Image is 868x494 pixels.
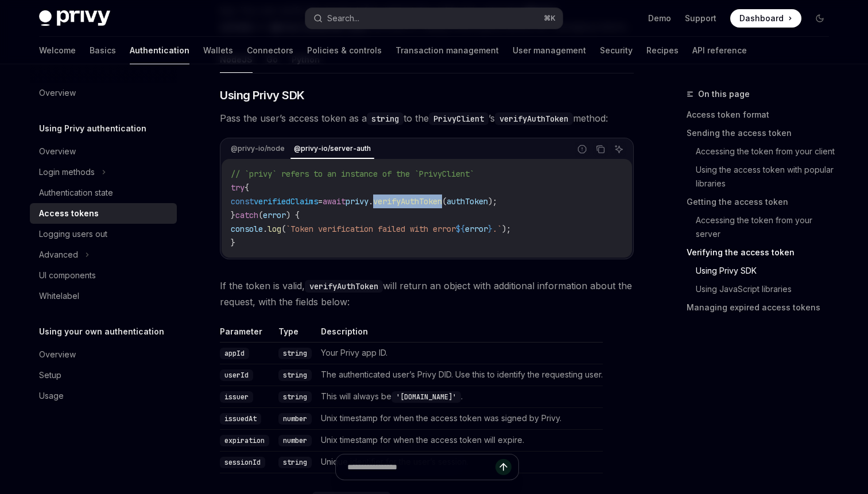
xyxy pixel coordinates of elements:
code: userId [220,369,253,381]
div: Logging users out [39,227,107,241]
span: error [465,224,488,234]
a: Security [600,37,633,64]
a: Wallets [203,37,233,64]
span: } [231,210,235,220]
span: { [245,182,249,193]
span: . [263,224,268,234]
div: Overview [39,348,76,361]
a: Usage [30,386,177,406]
a: Access token format [687,106,838,124]
code: string [278,391,312,403]
code: verifyAuthToken [495,112,573,125]
span: ${ [456,224,465,234]
div: UI components [39,269,96,282]
span: Pass the user’s access token as a to the ’s method: [220,110,634,126]
div: Authentication state [39,186,113,200]
button: Ask AI [611,142,626,157]
button: Copy the contents from the code block [593,142,608,157]
code: number [278,413,312,425]
a: Logging users out [30,224,177,244]
span: Using Privy SDK [220,87,305,103]
span: ( [442,196,447,207]
button: Search...⌘K [305,8,563,29]
span: ( [258,210,263,220]
span: console [231,224,263,234]
a: Accessing the token from your server [687,211,838,243]
code: number [278,435,312,446]
button: Report incorrect code [575,142,590,157]
a: Connectors [247,37,293,64]
td: This will always be . [316,386,603,407]
a: Authentication state [30,182,177,203]
a: Sending the access token [687,124,838,142]
span: ⌘ K [544,14,556,23]
td: Unix timestamp for when the access token will expire. [316,429,603,451]
span: verifyAuthToken [373,196,442,207]
span: ( [281,224,286,234]
span: ) { [286,210,300,220]
span: await [323,196,346,207]
a: Transaction management [396,37,499,64]
a: Using Privy SDK [687,262,838,280]
span: } [488,224,493,234]
td: The authenticated user’s Privy DID. Use this to identify the requesting user. [316,364,603,386]
span: .` [493,224,502,234]
span: ); [488,196,497,207]
span: } [231,238,235,248]
code: issuedAt [220,413,261,425]
a: UI components [30,265,177,286]
a: Using JavaScript libraries [687,280,838,298]
img: dark logo [39,10,110,26]
div: @privy-io/node [227,142,288,155]
a: API reference [692,37,747,64]
span: authToken [447,196,488,207]
span: = [318,196,323,207]
input: Ask a question... [347,454,495,480]
button: Advanced [30,244,177,265]
span: catch [235,210,258,220]
a: Using the access token with popular libraries [687,161,838,193]
a: Overview [30,83,177,103]
span: Dashboard [739,13,784,24]
code: string [367,112,404,125]
a: Getting the access token [687,193,838,211]
code: PrivyClient [429,112,489,125]
a: Dashboard [730,9,801,28]
span: . [369,196,373,207]
a: Accessing the token from your client [687,142,838,161]
span: privy [346,196,369,207]
h5: Using your own authentication [39,325,164,339]
code: issuer [220,391,253,403]
span: // `privy` refers to an instance of the `PrivyClient` [231,169,474,179]
span: error [263,210,286,220]
a: Recipes [646,37,679,64]
button: Send message [495,459,511,475]
code: string [278,348,312,359]
code: string [278,369,312,381]
code: expiration [220,435,269,446]
code: verifyAuthToken [305,280,383,293]
div: Login methods [39,165,95,179]
a: Authentication [130,37,189,64]
th: Parameter [220,326,274,343]
span: ); [502,224,511,234]
th: Description [316,326,603,343]
code: appId [220,348,249,359]
th: Type [274,326,316,343]
div: Usage [39,389,64,403]
span: log [268,224,281,234]
span: On this page [698,87,750,101]
span: try [231,182,245,193]
span: verifiedClaims [254,196,318,207]
div: Advanced [39,248,78,262]
a: User management [513,37,586,64]
a: Demo [648,13,671,24]
td: Unique identifier for the user’s session. [316,451,603,473]
span: If the token is valid, will return an object with additional information about the request, with ... [220,278,634,310]
button: Login methods [30,162,177,182]
td: Unix timestamp for when the access token was signed by Privy. [316,407,603,429]
a: Policies & controls [307,37,382,64]
div: @privy-io/server-auth [290,142,374,155]
div: Setup [39,368,61,382]
a: Overview [30,141,177,162]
